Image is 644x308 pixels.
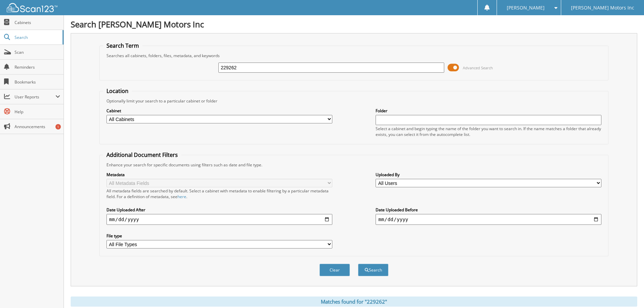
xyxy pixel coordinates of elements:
span: [PERSON_NAME] [507,6,545,10]
label: Folder [376,108,601,114]
input: start [106,214,332,225]
div: All metadata fields are searched by default. Select a cabinet with metadata to enable filtering b... [106,188,332,199]
span: Reminders [15,64,60,70]
legend: Additional Document Filters [103,151,181,159]
div: Select a cabinet and begin typing the name of the folder you want to search in. If the name match... [376,126,601,137]
span: Advanced Search [463,65,493,70]
label: File type [106,233,332,239]
span: Cabinets [15,20,60,25]
span: User Reports [15,94,55,100]
span: Announcements [15,124,60,129]
label: Uploaded By [376,172,601,177]
legend: Search Term [103,42,142,49]
a: here [177,194,186,199]
div: Matches found for "229262" [71,297,637,307]
label: Date Uploaded After [106,207,332,213]
div: Searches all cabinets, folders, files, metadata, and keywords [103,53,605,58]
div: Enhance your search for specific documents using filters such as date and file type. [103,162,605,168]
div: 1 [55,124,61,129]
input: end [376,214,601,225]
span: Search [15,34,59,40]
button: Clear [319,264,350,276]
span: Bookmarks [15,79,60,85]
h1: Search [PERSON_NAME] Motors Inc [71,19,637,30]
div: Optionally limit your search to a particular cabinet or folder [103,98,605,104]
label: Cabinet [106,108,332,114]
button: Search [358,264,388,276]
img: scan123-logo-white.svg [7,3,57,12]
legend: Location [103,87,132,95]
span: Scan [15,49,60,55]
span: [PERSON_NAME] Motors Inc [571,6,634,10]
label: Date Uploaded Before [376,207,601,213]
span: Help [15,109,60,115]
label: Metadata [106,172,332,177]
